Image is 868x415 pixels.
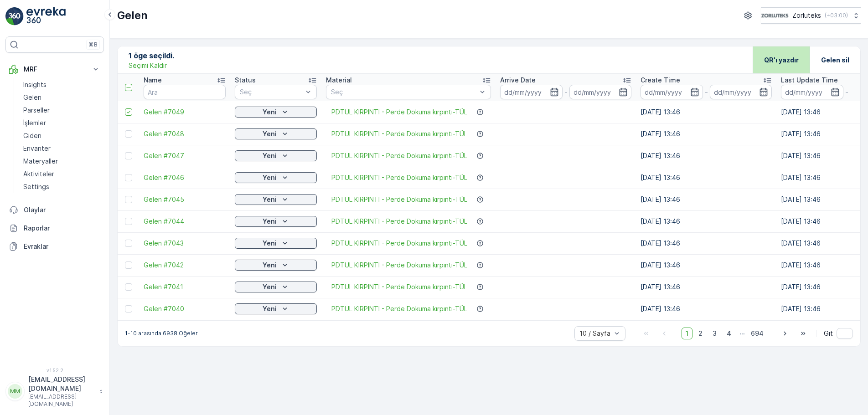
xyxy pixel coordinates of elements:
span: Gelen #7041 [144,282,226,292]
p: Settings [23,182,49,191]
p: Yeni [263,304,277,313]
span: 1 [682,328,692,339]
p: Yeni [263,151,277,160]
span: Gelen #7043 [144,239,226,248]
p: Raporlar [24,224,100,233]
p: Gelen sil [821,56,849,65]
a: Gelen #7044 [144,217,226,226]
p: Yeni [263,217,277,226]
button: Yeni [235,303,317,314]
img: logo_light-DOdMpM7g.png [26,7,66,26]
div: Toggle Row Selected [125,196,132,203]
a: PDTUL KIRPINTI - Perde Dokuma kırpıntı-TÜL [331,173,467,182]
a: Gelen #7047 [144,151,226,160]
p: ⌘B [88,41,98,48]
input: dd/mm/yyyy [500,85,563,99]
a: Envanter [20,142,104,155]
img: logo [5,7,24,26]
span: 4 [723,328,735,339]
p: [EMAIL_ADDRESS][DOMAIN_NAME] [28,375,95,393]
div: Toggle Row Selected [125,283,132,291]
td: [DATE] 13:46 [636,254,776,276]
td: [DATE] 13:46 [636,298,776,320]
p: Giden [23,131,41,140]
p: ( +03:00 ) [825,12,848,19]
p: MRF [24,65,86,74]
button: Yeni [235,216,317,227]
p: Seç [331,87,477,97]
p: Zorluteks [792,11,821,20]
td: [DATE] 13:46 [636,189,776,210]
span: PDTUL KIRPINTI - Perde Dokuma kırpıntı-TÜL [331,195,467,204]
span: Gelen #7040 [144,304,226,313]
button: Yeni [235,238,317,249]
p: Seç [240,87,303,97]
a: Settings [20,180,104,193]
p: Yeni [263,173,277,182]
td: [DATE] 13:46 [636,145,776,167]
button: Yeni [235,107,317,118]
a: İşlemler [20,117,104,129]
span: 694 [747,328,768,339]
p: Yeni [263,261,277,270]
p: Gelen [23,93,41,102]
input: dd/mm/yyyy [641,85,703,99]
p: Olaylar [24,205,100,215]
a: Insights [20,78,104,91]
span: Gelen #7042 [144,261,226,270]
a: PDTUL KIRPINTI - Perde Dokuma kırpıntı-TÜL [331,217,467,226]
a: Evraklar [5,237,104,256]
a: Gelen #7049 [144,108,226,117]
span: Gelen #7046 [144,173,226,182]
p: Parseller [23,106,50,115]
p: QR'ı yazdır [764,56,799,65]
p: Gelen [117,8,148,23]
p: Envanter [23,144,51,153]
input: Ara [144,85,226,99]
div: MM [8,384,22,399]
td: [DATE] 13:46 [636,276,776,298]
p: Insights [23,80,46,89]
span: PDTUL KIRPINTI - Perde Dokuma kırpıntı-TÜL [331,282,467,292]
a: Gelen #7045 [144,195,226,204]
a: PDTUL KIRPINTI - Perde Dokuma kırpıntı-TÜL [331,151,467,160]
div: Toggle Row Selected [125,130,132,138]
span: Git [824,329,833,338]
p: 1 öge seçildi. [129,50,174,61]
img: 6-1-9-3_wQBzyll.png [761,10,789,20]
span: PDTUL KIRPINTI - Perde Dokuma kırpıntı-TÜL [331,239,467,248]
p: Name [144,76,162,85]
p: Last Update Time [781,76,838,85]
td: [DATE] 13:46 [636,210,776,232]
td: [DATE] 13:46 [636,123,776,145]
span: v 1.52.2 [5,368,104,373]
p: Yeni [263,239,277,248]
button: Yeni [235,282,317,292]
button: MM[EMAIL_ADDRESS][DOMAIN_NAME][EMAIL_ADDRESS][DOMAIN_NAME] [5,375,104,408]
p: Materyaller [23,157,58,166]
button: Zorluteks(+03:00) [761,7,861,24]
a: PDTUL KIRPINTI - Perde Dokuma kırpıntı-TÜL [331,304,467,313]
a: PDTUL KIRPINTI - Perde Dokuma kırpıntı-TÜL [331,261,467,270]
span: 3 [708,328,721,339]
a: Gelen #7048 [144,129,226,138]
button: Yeni [235,260,317,271]
p: [EMAIL_ADDRESS][DOMAIN_NAME] [28,393,95,408]
p: 1-10 arasında 6938 Öğeler [125,330,198,337]
div: Toggle Row Selected [125,218,132,225]
div: Toggle Row Selected [125,108,132,116]
p: Create Time [641,76,680,85]
p: Yeni [263,108,277,117]
span: PDTUL KIRPINTI - Perde Dokuma kırpıntı-TÜL [331,129,467,138]
input: dd/mm/yyyy [569,85,632,99]
input: dd/mm/yyyy [710,85,772,99]
p: Yeni [263,282,277,292]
